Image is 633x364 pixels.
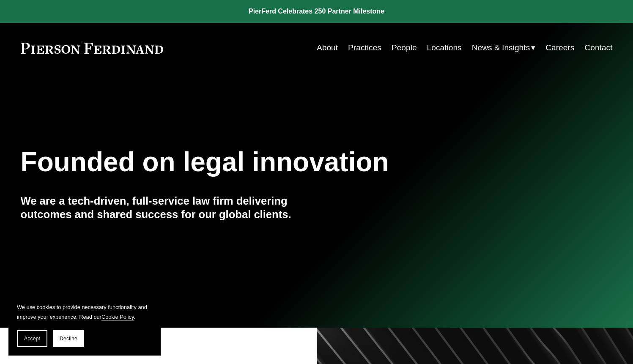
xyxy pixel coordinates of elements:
[101,314,134,320] a: Cookie Policy
[427,40,462,56] a: Locations
[392,40,417,56] a: People
[21,194,317,222] h4: We are a tech-driven, full-service law firm delivering outcomes and shared success for our global...
[21,147,514,178] h1: Founded on legal innovation
[472,40,536,56] a: folder dropdown
[8,294,161,356] section: Cookie banner
[545,40,574,56] a: Careers
[17,302,152,322] p: We use cookies to provide necessary functionality and improve your experience. Read our .
[348,40,381,56] a: Practices
[60,336,77,342] span: Decline
[584,40,612,56] a: Contact
[472,41,530,55] span: News & Insights
[24,336,40,342] span: Accept
[317,40,338,56] a: About
[53,330,84,347] button: Decline
[17,330,47,347] button: Accept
